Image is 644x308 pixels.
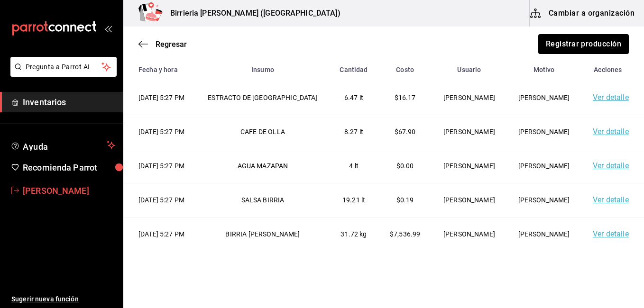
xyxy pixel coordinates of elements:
[329,115,378,149] td: 8.27 lt
[432,149,507,183] td: [PERSON_NAME]
[104,25,112,32] button: open_drawer_menu
[23,139,103,151] span: Ayuda
[593,161,629,170] a: Ver detalle
[196,115,329,149] td: CAFE DE OLLA
[587,66,629,73] div: Acciones
[196,81,329,115] td: ESTRACTO DE [GEOGRAPHIC_DATA]
[196,183,329,217] td: SALSA BIRRIA
[432,81,507,115] td: [PERSON_NAME]
[329,149,378,183] td: 4 lt
[396,196,414,204] span: $0.19
[23,96,115,109] span: Inventarios
[396,162,414,170] span: $0.00
[26,62,102,72] span: Pregunta a Parrot AI
[123,217,196,251] td: [DATE] 5:27 PM
[138,40,187,49] button: Regresar
[512,66,576,73] div: Motivo
[506,115,581,149] td: [PERSON_NAME]
[593,93,629,102] a: Ver detalle
[432,115,507,149] td: [PERSON_NAME]
[538,34,629,54] button: Registrar producción
[11,294,115,304] span: Sugerir nueva función
[395,94,416,101] span: $16.17
[506,81,581,115] td: [PERSON_NAME]
[329,81,378,115] td: 6.47 lt
[123,149,196,183] td: [DATE] 5:27 PM
[123,183,196,217] td: [DATE] 5:27 PM
[438,66,501,73] div: Usuario
[593,229,629,238] a: Ver detalle
[163,8,340,19] h3: Birrieria [PERSON_NAME] ([GEOGRAPHIC_DATA])
[593,127,629,136] a: Ver detalle
[196,149,329,183] td: AGUA MAZAPAN
[506,183,581,217] td: [PERSON_NAME]
[23,161,115,174] span: Recomienda Parrot
[7,69,117,79] a: Pregunta a Parrot AI
[23,184,115,197] span: [PERSON_NAME]
[329,217,378,251] td: 31.72 kg
[506,149,581,183] td: [PERSON_NAME]
[138,66,191,73] div: Fecha y hora
[123,115,196,149] td: [DATE] 5:27 PM
[123,81,196,115] td: [DATE] 5:27 PM
[156,40,187,49] span: Regresar
[506,217,581,251] td: [PERSON_NAME]
[10,57,117,77] button: Pregunta a Parrot AI
[196,217,329,251] td: BIRRIA [PERSON_NAME]
[384,66,426,73] div: Costo
[335,66,373,73] div: Cantidad
[390,230,420,238] span: $7,536.99
[432,217,507,251] td: [PERSON_NAME]
[329,183,378,217] td: 19.21 lt
[395,128,416,136] span: $67.90
[202,66,323,73] div: Insumo
[593,195,629,204] a: Ver detalle
[432,183,507,217] td: [PERSON_NAME]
